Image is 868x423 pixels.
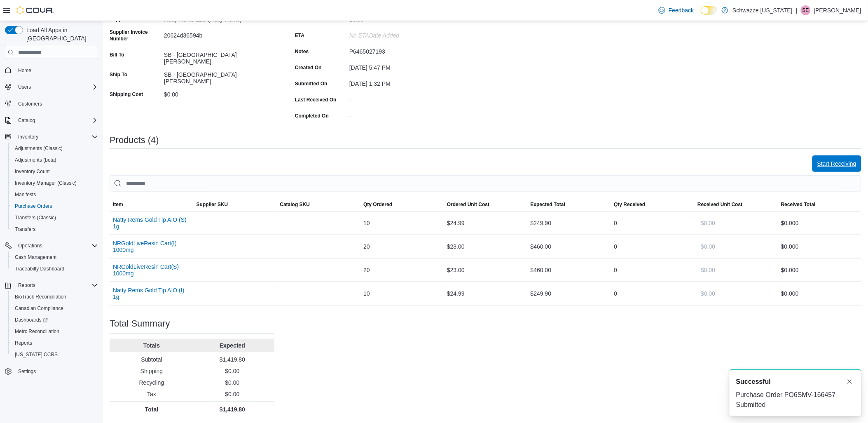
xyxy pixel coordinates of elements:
[444,262,527,278] div: $23.00
[12,201,98,211] span: Purchase Orders
[12,303,67,313] a: Canadian Compliance
[697,238,718,255] button: $0.00
[360,262,444,278] div: 20
[2,131,101,143] button: Inventory
[18,282,35,289] span: Reports
[12,350,61,360] a: [US_STATE] CCRS
[12,338,35,348] a: Reports
[18,67,31,74] span: Home
[12,303,98,313] span: Canadian Compliance
[802,5,809,15] span: SE
[15,132,42,142] button: Inventory
[781,289,858,298] div: $0.00 0
[113,216,190,230] button: Natty Rems Gold Tip AIO (S) 1g
[349,93,460,103] div: -
[12,327,98,336] span: Metrc Reconciliation
[614,201,646,208] span: Qty Received
[15,226,35,233] span: Transfers
[15,280,98,290] span: Reports
[12,264,68,274] a: Traceabilty Dashboard
[694,198,778,211] button: Received Unit Cost
[781,242,858,251] div: $0.00 0
[164,68,274,85] div: SB - [GEOGRAPHIC_DATA][PERSON_NAME]
[349,45,460,55] div: P6465027193
[801,5,811,15] div: Stacey Edwards
[18,368,36,375] span: Settings
[12,224,39,234] a: Transfers
[197,201,228,208] span: Supplier SKU
[110,29,161,42] label: Supplier Invoice Number
[164,29,274,39] div: 20624d36594b
[701,242,715,251] span: $0.00
[360,198,444,211] button: Qty Ordered
[110,135,159,145] h3: Products (4)
[8,303,101,314] button: Canadian Compliance
[814,5,861,15] p: [PERSON_NAME]
[16,6,54,14] img: Cova
[164,48,274,65] div: SB - [GEOGRAPHIC_DATA][PERSON_NAME]
[15,317,48,323] span: Dashboards
[164,88,274,98] div: $0.00
[2,98,101,110] button: Customers
[18,101,42,107] span: Customers
[2,115,101,126] button: Catalog
[8,326,101,337] button: Metrc Reconciliation
[15,328,59,335] span: Metrc Reconciliation
[12,338,98,348] span: Reports
[781,265,858,275] div: $0.00 0
[15,82,34,92] button: Users
[15,115,38,125] button: Catalog
[2,365,101,377] button: Settings
[12,327,63,336] a: Metrc Reconciliation
[701,219,715,227] span: $0.00
[697,201,742,208] span: Received Unit Cost
[669,6,694,14] span: Feedback
[193,198,277,211] button: Supplier SKU
[15,168,50,175] span: Inventory Count
[796,5,798,15] p: |
[8,223,101,235] button: Transfers
[295,80,328,87] label: Submitted On
[12,315,98,325] span: Dashboards
[360,215,444,231] div: 10
[363,201,392,208] span: Qty Ordered
[444,198,527,211] button: Ordered Unit Cost
[15,82,98,92] span: Users
[295,113,329,119] label: Completed On
[15,145,63,152] span: Adjustments (Classic)
[8,291,101,303] button: BioTrack Reconciliation
[15,340,32,346] span: Reports
[12,155,98,165] span: Adjustments (beta)
[5,61,98,399] nav: Complex example
[8,166,101,177] button: Inventory Count
[8,154,101,166] button: Adjustments (beta)
[113,263,190,277] button: NRGoldLiveResin Cart(S) 1000mg
[701,266,715,274] span: $0.00
[349,29,460,39] div: No ETADate added
[23,26,98,42] span: Load All Apps in [GEOGRAPHIC_DATA]
[2,81,101,93] button: Users
[113,355,190,364] p: Subtotal
[701,6,718,15] input: Dark Mode
[113,240,190,253] button: NRGoldLiveResin Cart(I) 1000mg
[12,178,98,188] span: Inventory Manager (Classic)
[444,215,527,231] div: $24.99
[18,117,35,124] span: Catalog
[12,201,56,211] a: Purchase Orders
[736,390,855,410] div: Purchase Order PO6SMV-166457 Submitted
[812,155,861,172] button: Start Receiving
[8,263,101,275] button: Traceabilty Dashboard
[531,201,565,208] span: Expected Total
[15,305,63,312] span: Canadian Compliance
[12,224,98,234] span: Transfers
[8,251,101,263] button: Cash Management
[8,212,101,223] button: Transfers (Classic)
[15,132,98,142] span: Inventory
[15,254,56,261] span: Cash Management
[113,405,190,414] p: Total
[194,341,271,350] p: Expected
[736,377,855,387] div: Notification
[15,241,98,251] span: Operations
[194,405,271,414] p: $1,419.80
